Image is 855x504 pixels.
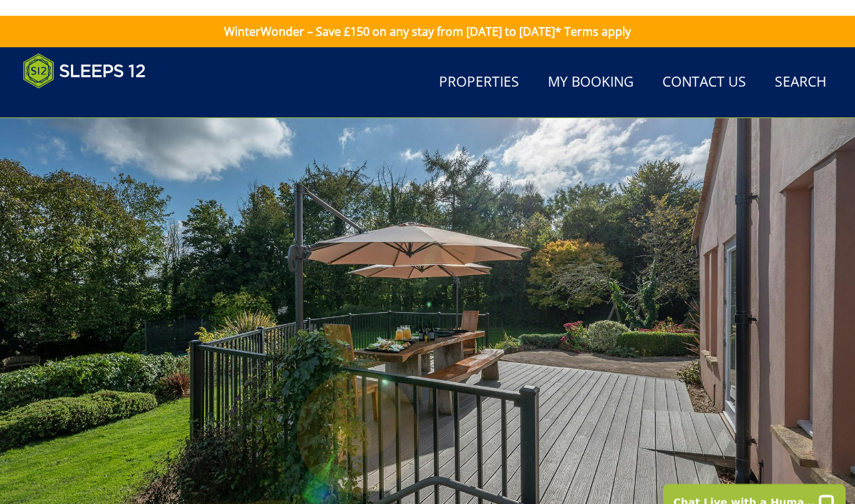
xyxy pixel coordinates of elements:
a: Search [769,51,832,83]
a: Contact Us [657,51,752,83]
a: Properties [433,51,525,83]
a: My Booking [542,51,639,83]
img: Sleeps 12 [23,37,146,73]
iframe: Customer reviews powered by Trustpilot [16,82,166,94]
iframe: LiveChat chat widget [654,459,855,504]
